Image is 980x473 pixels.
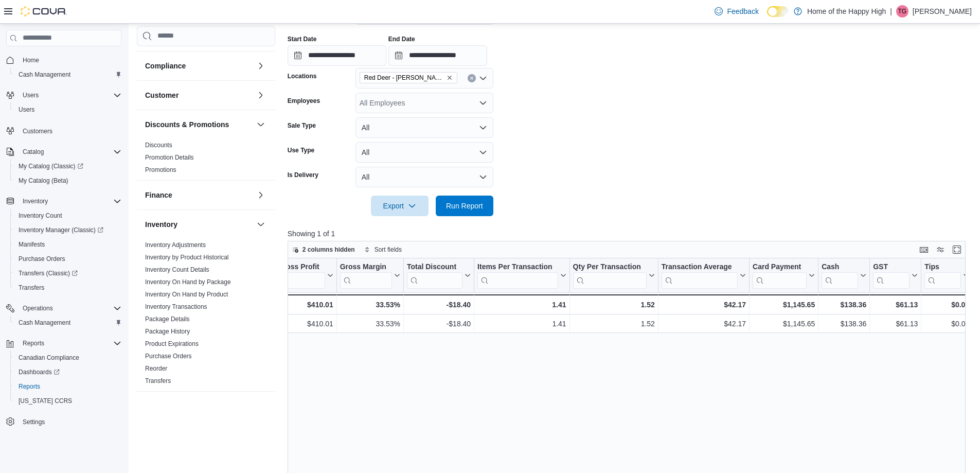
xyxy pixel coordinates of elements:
span: My Catalog (Classic) [14,160,121,172]
div: Total Discount [407,262,462,289]
button: Inventory [2,194,126,208]
div: $61.13 [873,318,918,330]
div: Cash [822,262,858,289]
span: Sort fields [375,246,402,254]
span: Transfers (Classic) [14,267,121,279]
span: Users [14,103,121,116]
div: $61.13 [873,299,918,311]
div: Gross Margin [340,262,391,289]
span: Customers [23,127,52,135]
button: Display options [934,243,947,256]
p: Home of the Happy High [807,5,886,17]
div: Qty Per Transaction [573,262,646,289]
span: Inventory Transactions [145,303,207,311]
div: -$18.40 [407,318,471,330]
div: Card Payment [753,262,807,272]
a: Transfers [145,377,171,384]
div: Qty Per Transaction [573,262,646,272]
button: Customers [2,123,126,138]
a: Cash Management [14,68,75,81]
button: Remove Red Deer - Bower Place - Fire & Flower from selection in this group [447,75,453,81]
div: Discounts & Promotions [137,139,275,180]
a: Inventory Count Details [145,266,209,273]
span: Canadian Compliance [19,354,79,362]
span: Manifests [14,238,121,251]
div: $42.17 [662,299,746,311]
a: Inventory Manager (Classic) [10,223,126,237]
label: Employees [288,97,320,105]
span: Purchase Orders [145,352,192,360]
span: Reorder [145,364,167,373]
span: [US_STATE] CCRS [19,397,72,405]
a: Transfers [14,282,48,294]
div: 1.52 [573,299,654,311]
button: Compliance [255,60,267,72]
a: Inventory Adjustments [145,241,206,249]
span: Inventory [19,195,121,207]
div: Transaction Average [662,262,738,272]
label: Locations [288,72,317,80]
span: Inventory [23,197,48,205]
button: Settings [2,414,126,429]
label: Sale Type [288,121,316,130]
div: Tips [924,262,961,289]
span: Home [23,56,39,64]
span: Users [19,89,121,101]
span: Purchase Orders [19,255,65,263]
div: Gross Profit [278,262,325,272]
button: Transfers [10,281,126,295]
span: Run Report [446,201,483,211]
button: [US_STATE] CCRS [10,394,126,408]
button: Home [2,52,126,67]
a: Inventory On Hand by Product [145,291,228,298]
div: $138.36 [822,318,866,330]
div: GST [873,262,910,289]
label: End Date [388,35,415,43]
h3: Inventory [145,219,177,230]
h3: Compliance [145,61,186,71]
a: Transfers (Classic) [10,266,126,281]
a: Purchase Orders [145,353,192,360]
a: Cash Management [14,317,75,329]
a: Promotion Details [145,154,194,161]
button: Customer [255,89,267,101]
a: Inventory On Hand by Package [145,278,231,286]
a: Transfers (Classic) [14,267,82,279]
button: Keyboard shortcuts [918,243,930,256]
span: Cash Management [19,319,70,327]
button: Canadian Compliance [10,351,126,365]
button: Run Report [436,196,493,216]
div: $1,145.65 [753,299,815,311]
button: Items Per Transaction [477,262,566,289]
button: Open list of options [479,74,487,82]
a: My Catalog (Classic) [14,160,87,172]
label: Start Date [288,35,317,43]
span: Transfers [19,284,44,292]
button: My Catalog (Beta) [10,173,126,188]
span: Inventory Count [14,209,121,222]
div: Items Per Transaction [477,262,558,289]
a: Settings [19,416,49,428]
button: Finance [145,190,253,200]
button: Operations [19,302,57,314]
span: Inventory Manager (Classic) [14,224,121,236]
div: $0.00 [924,299,969,311]
div: Gross Margin [340,262,391,272]
div: Items Per Transaction [477,262,558,272]
button: Operations [2,301,126,316]
span: Manifests [19,240,45,249]
span: Package History [145,327,190,336]
span: Canadian Compliance [14,352,121,364]
button: Cash [822,262,866,289]
span: Inventory Count [19,212,62,220]
button: Users [19,89,43,101]
button: Catalog [19,146,48,158]
a: Customers [19,125,57,137]
div: $410.01 [278,318,333,330]
span: Dashboards [19,368,60,376]
span: Operations [19,302,121,314]
a: Manifests [14,238,49,251]
span: Package Details [145,315,190,323]
span: 2 columns hidden [302,246,355,254]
